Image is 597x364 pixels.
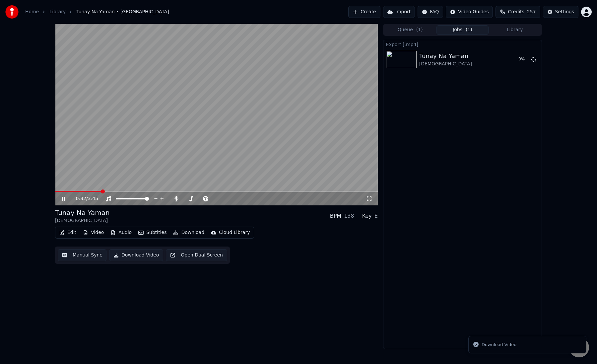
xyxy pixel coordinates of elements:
button: Credits257 [496,6,540,18]
button: Download Video [109,249,163,261]
img: youka [5,5,19,19]
div: Settings [555,9,574,15]
div: Key [362,212,372,220]
button: Queue [384,25,436,35]
div: Download Video [482,341,516,348]
span: Tunay Na Yaman • [GEOGRAPHIC_DATA] [76,9,169,15]
nav: breadcrumb [25,9,169,15]
button: Subtitles [136,228,169,237]
div: Cloud Library [219,229,250,236]
a: Library [49,9,66,15]
div: E [374,212,378,220]
button: Library [489,25,541,35]
button: Edit [57,228,79,237]
div: BPM [330,212,341,220]
button: Audio [108,228,134,237]
button: Create [348,6,380,18]
div: / [76,195,92,202]
button: Download [170,228,207,237]
span: 0:32 [76,195,86,202]
span: Credits [508,9,524,15]
div: Export [.mp4] [383,40,542,48]
div: Tunay Na Yaman [55,208,110,217]
div: 138 [344,212,354,220]
button: FAQ [418,6,443,18]
button: Video Guides [446,6,493,18]
button: Jobs [436,25,489,35]
button: Manual Sync [58,249,106,261]
div: Tunay Na Yaman [419,51,472,61]
span: 3:45 [88,195,98,202]
div: [DEMOGRAPHIC_DATA] [55,217,110,224]
span: ( 1 ) [466,27,472,33]
span: ( 1 ) [416,27,423,33]
button: Video [80,228,106,237]
button: Settings [543,6,578,18]
div: [DEMOGRAPHIC_DATA] [419,61,472,67]
a: Home [25,9,39,15]
button: Import [383,6,415,18]
button: Open Dual Screen [166,249,227,261]
div: 0 % [518,57,528,62]
span: 257 [527,9,536,15]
